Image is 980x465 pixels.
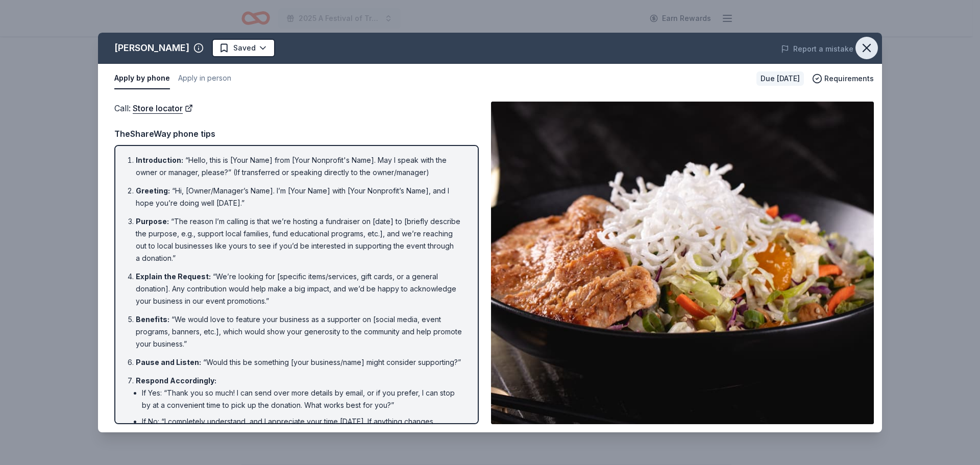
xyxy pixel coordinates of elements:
[781,43,853,55] button: Report a mistake
[136,186,170,195] span: Greeting :
[136,315,169,324] span: Benefits :
[136,217,169,226] span: Purpose :
[114,40,189,56] div: [PERSON_NAME]
[136,272,211,281] span: Explain the Request :
[136,215,463,264] li: “The reason I’m calling is that we’re hosting a fundraiser on [date] to [briefly describe the pur...
[136,271,463,307] li: “We’re looking for [specific items/services, gift cards, or a general donation]. Any contribution...
[812,72,874,85] button: Requirements
[114,127,479,140] div: TheShareWay phone tips
[178,68,231,89] button: Apply in person
[136,358,201,366] span: Pause and Listen :
[136,356,463,369] li: “Would this be something [your business/name] might consider supporting?”
[136,154,463,179] li: “Hello, this is [Your Name] from [Your Nonprofit's Name]. May I speak with the owner or manager, ...
[136,313,463,350] li: “We would love to feature your business as a supporter on [social media, event programs, banners,...
[136,156,183,164] span: Introduction :
[491,102,874,424] img: Image for P.F. Chang's
[136,376,216,385] span: Respond Accordingly :
[212,39,275,57] button: Saved
[114,102,479,115] div: Call :
[233,42,256,54] span: Saved
[142,415,463,452] li: If No: “I completely understand, and I appreciate your time [DATE]. If anything changes or if you...
[756,71,804,86] div: Due [DATE]
[114,68,170,89] button: Apply by phone
[133,102,193,115] a: Store locator
[142,387,463,411] li: If Yes: “Thank you so much! I can send over more details by email, or if you prefer, I can stop b...
[824,72,874,85] span: Requirements
[136,185,463,209] li: “Hi, [Owner/Manager’s Name]. I’m [Your Name] with [Your Nonprofit’s Name], and I hope you’re doin...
